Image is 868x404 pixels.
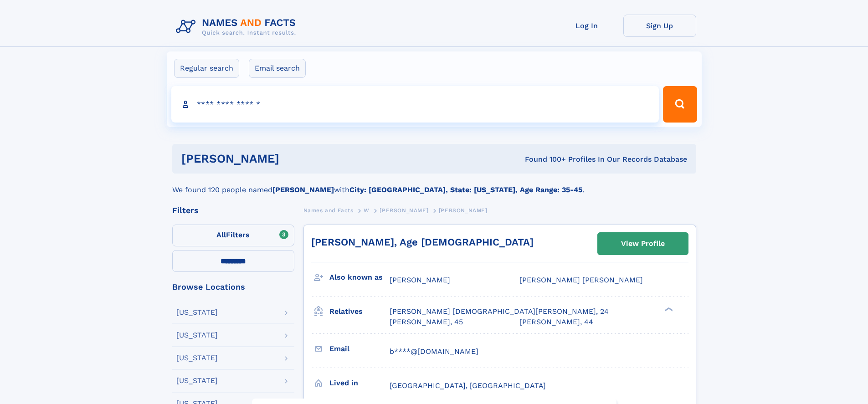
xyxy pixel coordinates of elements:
[272,185,334,194] b: [PERSON_NAME]
[172,206,294,215] div: Filters
[364,207,370,214] span: W
[216,230,226,239] span: All
[311,236,534,248] a: [PERSON_NAME], Age [DEMOGRAPHIC_DATA]
[519,317,593,327] a: [PERSON_NAME], 44
[329,341,390,357] h3: Email
[176,309,218,316] div: [US_STATE]
[181,153,402,164] h1: [PERSON_NAME]
[402,154,687,164] div: Found 100+ Profiles In Our Records Database
[172,174,696,195] div: We found 120 people named with .
[380,207,428,214] span: [PERSON_NAME]
[176,377,218,384] div: [US_STATE]
[623,15,696,37] a: Sign Up
[329,375,390,391] h3: Lived in
[663,86,697,123] button: Search Button
[172,225,294,246] label: Filters
[171,86,659,123] input: search input
[329,304,390,319] h3: Relatives
[519,276,643,284] span: [PERSON_NAME] [PERSON_NAME]
[329,270,390,285] h3: Also known as
[174,59,239,78] label: Regular search
[439,207,488,214] span: [PERSON_NAME]
[249,59,306,78] label: Email search
[550,15,623,37] a: Log In
[390,307,609,317] a: [PERSON_NAME] [DEMOGRAPHIC_DATA][PERSON_NAME], 24
[303,205,354,216] a: Names and Facts
[390,317,463,327] a: [PERSON_NAME], 45
[598,233,688,255] a: View Profile
[172,283,294,291] div: Browse Locations
[380,205,428,216] a: [PERSON_NAME]
[364,205,370,216] a: W
[176,354,218,362] div: [US_STATE]
[663,307,673,312] div: ❯
[172,15,303,39] img: Logo Names and Facts
[390,276,450,284] span: [PERSON_NAME]
[390,381,546,390] span: [GEOGRAPHIC_DATA], [GEOGRAPHIC_DATA]
[349,185,582,194] b: City: [GEOGRAPHIC_DATA], State: [US_STATE], Age Range: 35-45
[621,233,665,254] div: View Profile
[176,332,218,339] div: [US_STATE]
